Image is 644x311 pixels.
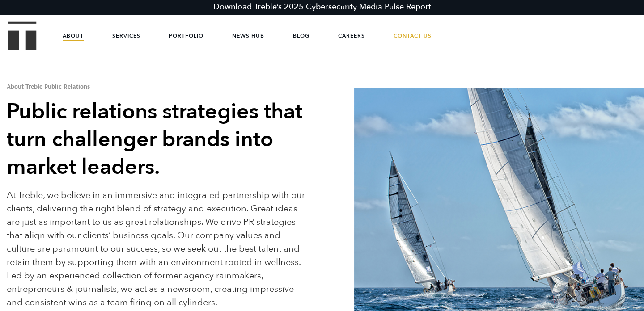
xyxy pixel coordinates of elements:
h2: Public relations strategies that turn challenger brands into market leaders. [7,98,306,181]
a: Portfolio [169,22,203,49]
a: News Hub [232,22,264,49]
p: At Treble, we believe in an immersive and integrated partnership with our clients, delivering the... [7,189,306,309]
a: Treble Homepage [9,22,36,50]
img: Treble logo [8,21,37,50]
a: Contact Us [394,22,432,49]
a: About [63,22,84,49]
a: Blog [293,22,309,49]
a: Careers [338,22,365,49]
h1: About Treble Public Relations [7,83,306,90]
a: Services [112,22,140,49]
